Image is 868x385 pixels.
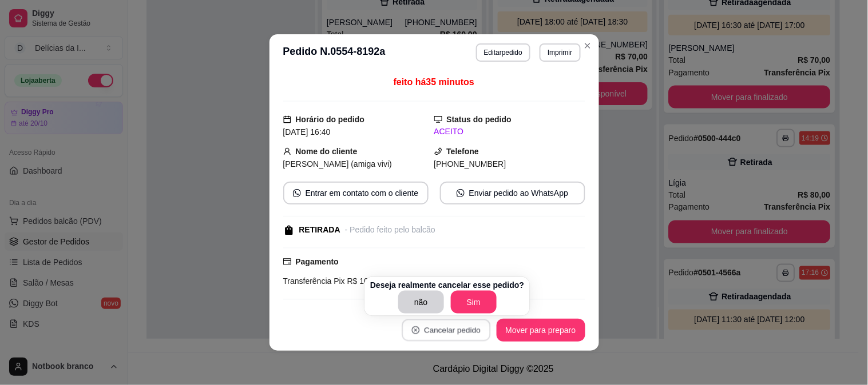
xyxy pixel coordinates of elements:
strong: Status do pedido [447,115,512,124]
button: Editarpedido [476,43,530,62]
strong: Pagamento [296,257,339,266]
h3: Pedido N. 0554-8192a [283,43,386,62]
p: Deseja realmente cancelar esse pedido? [370,279,524,291]
button: não [398,291,444,314]
strong: Nome do cliente [296,147,358,156]
span: calendar [283,115,291,123]
div: ACEITO [434,126,585,138]
button: Imprimir [540,43,580,62]
button: whats-appEnviar pedido ao WhatsApp [440,182,585,204]
span: [DATE] 16:40 [283,127,331,137]
span: whats-app [457,189,465,197]
span: R$ 10,00 [345,276,380,286]
span: [PERSON_NAME] (amiga vivi) [283,159,393,169]
button: Mover para preparo [497,319,585,342]
div: - Pedido feito pelo balcão [345,224,435,236]
span: credit-card [283,258,291,266]
button: whats-appEntrar em contato com o cliente [283,182,429,204]
span: [PHONE_NUMBER] [434,159,506,169]
button: Close [578,37,597,55]
span: desktop [434,115,442,123]
strong: Horário do pedido [296,115,365,124]
button: Sim [451,291,497,314]
strong: Telefone [447,147,479,156]
span: phone [434,147,442,155]
span: feito há 35 minutos [394,77,474,87]
span: user [283,147,291,155]
span: Transferência Pix [283,276,345,286]
span: close-circle [411,326,419,334]
span: whats-app [293,189,301,197]
button: close-circleCancelar pedido [402,319,490,342]
div: RETIRADA [299,224,340,236]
